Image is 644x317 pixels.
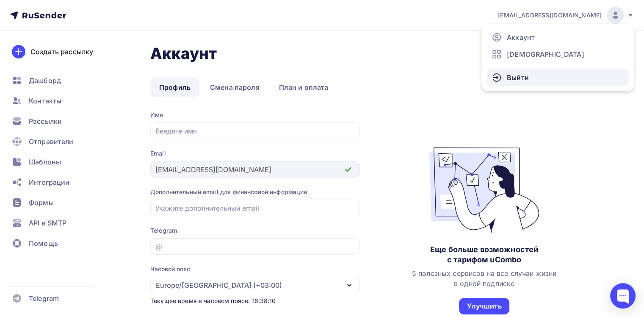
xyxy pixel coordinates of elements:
span: Помощь [29,238,58,248]
a: Формы [7,194,108,211]
a: Смена пароля [201,78,268,97]
span: [EMAIL_ADDRESS][DOMAIN_NAME] [498,11,602,19]
a: Отправители [7,133,108,150]
a: Шаблоны [7,153,108,170]
span: [DEMOGRAPHIC_DATA] [507,49,584,59]
div: Улучшить [467,301,501,311]
div: Создать рассылку [30,47,93,57]
span: Отправители [29,136,74,147]
div: Telegram [150,226,360,235]
div: Email [150,149,360,158]
span: Формы [29,197,54,208]
a: Профиль [150,78,199,97]
button: Часовой пояс Europe/[GEOGRAPHIC_DATA] (+03:00) [150,265,360,293]
span: Контакты [29,96,61,106]
span: Выйти [507,72,529,83]
div: Europe/[GEOGRAPHIC_DATA] (+03:00) [156,280,282,290]
a: План и оплата [270,78,337,97]
span: Аккаунт [507,32,535,42]
span: Интеграции [29,177,69,187]
input: Укажите дополнительный email [155,203,355,213]
span: Дашборд [29,75,61,86]
div: 5 полезных сервисов на все случаи жизни в одной подписке [412,268,556,289]
div: Текущее время в часовом поясе: 16:38:10 [150,297,360,305]
span: Рассылки [29,116,62,126]
span: API и SMTP [29,218,66,228]
h1: Аккаунт [150,44,608,63]
a: Рассылки [7,113,108,130]
div: Имя [150,111,360,119]
ul: [EMAIL_ADDRESS][DOMAIN_NAME] [481,24,634,91]
span: Шаблоны [29,157,61,167]
span: Telegram [29,293,59,303]
a: [EMAIL_ADDRESS][DOMAIN_NAME] [498,7,634,24]
a: Дашборд [7,72,108,89]
div: Дополнительный email для финансовой информации [150,188,360,196]
a: Контакты [7,92,108,109]
div: Часовой пояс [150,265,190,273]
div: Еще больше возможностей с тарифом uCombo [430,245,538,265]
div: @ [155,242,162,252]
input: Введите имя [155,126,355,136]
